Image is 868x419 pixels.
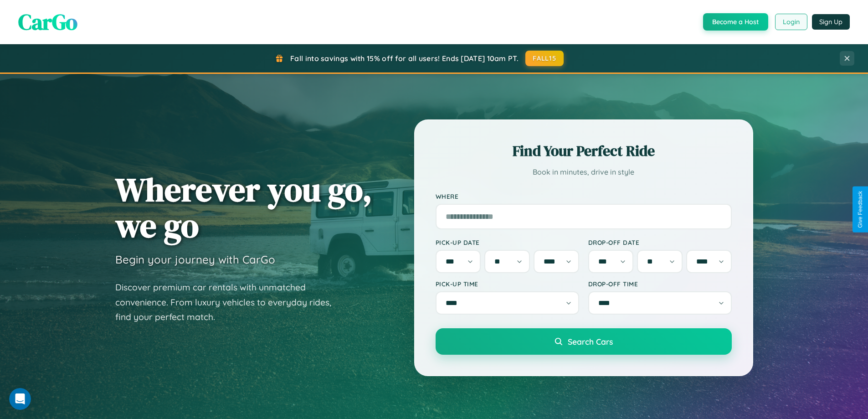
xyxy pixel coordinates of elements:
label: Drop-off Time [588,280,732,288]
span: Fall into savings with 15% off for all users! Ends [DATE] 10am PT. [290,54,519,63]
h3: Begin your journey with CarGo [115,253,275,266]
label: Pick-up Time [436,280,579,288]
p: Book in minutes, drive in style [436,166,732,179]
span: CarGo [18,7,77,37]
h1: Wherever you go, we go [115,171,372,243]
button: Search Cars [436,328,732,355]
button: Login [775,14,807,30]
label: Pick-up Date [436,238,579,246]
label: Where [436,192,732,200]
h2: Find Your Perfect Ride [436,141,732,161]
button: Sign Up [812,14,850,30]
label: Drop-off Date [588,238,732,246]
p: Discover premium car rentals with unmatched convenience. From luxury vehicles to everyday rides, ... [115,280,343,325]
span: Search Cars [568,336,613,347]
div: Give Feedback [857,191,863,228]
button: FALL15 [525,51,564,66]
button: Become a Host [703,13,768,31]
iframe: Intercom live chat [9,388,31,410]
